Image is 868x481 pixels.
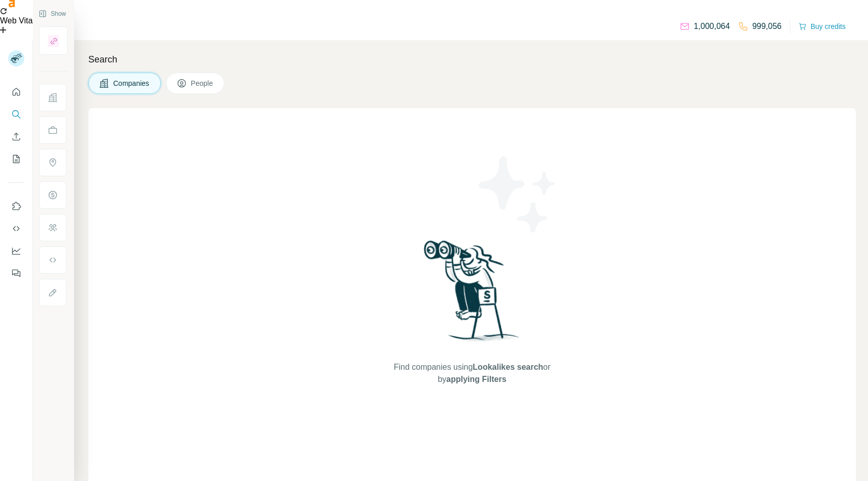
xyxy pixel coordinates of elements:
img: Surfe Illustration - Woman searching with binoculars [419,238,525,351]
span: Lookalikes search [473,363,543,371]
button: Use Surfe on LinkedIn [8,197,24,215]
button: Quick start [8,83,24,101]
button: Feedback [8,264,24,282]
button: Enrich CSV [8,127,24,146]
img: Surfe Illustration - Stars [472,149,563,240]
button: Dashboard [8,242,24,260]
h4: Search [88,52,856,67]
button: Show [31,6,73,21]
button: Use Surfe API [8,219,24,238]
button: My lists [8,150,24,168]
p: 1,000,064 [694,20,730,33]
span: Companies [113,78,150,88]
span: People [191,78,214,88]
button: Buy credits [798,19,846,34]
span: Find companies using or by [391,361,553,386]
span: applying Filters [446,375,506,383]
button: Search [8,105,24,123]
p: 999,056 [752,20,782,33]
